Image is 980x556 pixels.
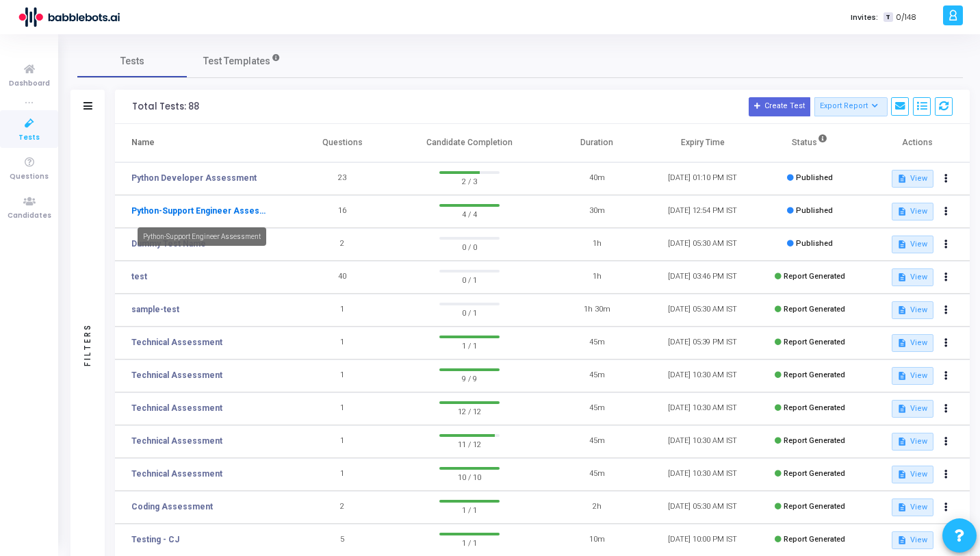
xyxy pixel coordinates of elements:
[897,240,907,249] mat-icon: description
[439,240,500,253] span: 0 / 0
[131,435,222,447] a: Technical Assessment
[892,203,933,220] button: View
[892,466,933,483] button: View
[756,124,864,162] th: Status
[892,334,933,352] button: View
[884,12,892,23] span: T
[649,359,756,392] td: [DATE] 10:30 AM IST
[784,272,845,281] span: Report Generated
[897,470,907,479] mat-icon: description
[784,338,845,346] span: Report Generated
[649,261,756,294] td: [DATE] 03:46 PM IST
[649,392,756,425] td: [DATE] 10:30 AM IST
[439,207,500,220] span: 4 / 4
[132,101,199,112] div: Total Tests: 88
[784,305,845,314] span: Report Generated
[131,533,179,546] a: Testing - CJ
[203,54,270,68] span: Test Templates
[18,132,40,144] span: Tests
[544,392,650,425] td: 45m
[649,162,756,195] td: [DATE] 01:10 PM IST
[892,268,933,286] button: View
[289,327,396,359] td: 1
[289,195,396,228] td: 16
[9,78,50,90] span: Dashboard
[131,205,268,217] a: Python-Support Engineer Assessment
[544,425,650,458] td: 45m
[897,535,907,545] mat-icon: description
[649,195,756,228] td: [DATE] 12:54 PM IST
[115,124,289,162] th: Name
[892,433,933,451] button: View
[892,170,933,188] button: View
[8,210,51,222] span: Candidates
[897,207,907,216] mat-icon: description
[784,535,845,544] span: Report Generated
[896,12,916,23] span: 0/148
[544,261,650,294] td: 1h
[897,273,907,282] mat-icon: description
[131,402,222,414] a: Technical Assessment
[851,12,878,23] label: Invites:
[544,124,650,162] th: Duration
[544,195,650,228] td: 30m
[544,162,650,195] td: 40m
[439,404,500,418] span: 12 / 12
[796,206,833,215] span: Published
[892,498,933,516] button: View
[544,327,650,359] td: 45m
[439,371,500,385] span: 9 / 9
[892,301,933,319] button: View
[892,531,933,549] button: View
[897,371,907,381] mat-icon: description
[892,367,933,385] button: View
[796,239,833,248] span: Published
[892,400,933,418] button: View
[649,124,756,162] th: Expiry Time
[439,338,500,352] span: 1 / 1
[289,261,396,294] td: 40
[289,491,396,524] td: 2
[649,425,756,458] td: [DATE] 10:30 AM IST
[897,503,907,512] mat-icon: description
[439,305,500,319] span: 0 / 1
[892,236,933,253] button: View
[544,458,650,491] td: 45m
[784,469,845,478] span: Report Generated
[289,359,396,392] td: 1
[439,273,500,286] span: 0 / 1
[897,305,907,315] mat-icon: description
[289,228,396,261] td: 2
[784,370,845,379] span: Report Generated
[544,228,650,261] td: 1h
[131,501,213,513] a: Coding Assessment
[289,392,396,425] td: 1
[81,269,94,420] div: Filters
[544,491,650,524] td: 2h
[131,336,222,349] a: Technical Assessment
[749,97,810,116] button: Create Test
[289,458,396,491] td: 1
[131,172,257,184] a: Python Developer Assessment
[439,174,500,188] span: 2 / 3
[897,174,907,184] mat-icon: description
[138,227,266,246] div: Python-Support Engineer Assessment
[649,294,756,327] td: [DATE] 05:30 AM IST
[649,228,756,261] td: [DATE] 05:30 AM IST
[289,162,396,195] td: 23
[131,303,179,316] a: sample-test
[439,470,500,483] span: 10 / 10
[897,338,907,348] mat-icon: description
[784,502,845,511] span: Report Generated
[796,173,833,182] span: Published
[814,97,888,116] button: Export Report
[897,437,907,446] mat-icon: description
[864,124,970,162] th: Actions
[131,468,222,480] a: Technical Assessment
[784,403,845,412] span: Report Generated
[439,503,500,516] span: 1 / 1
[544,294,650,327] td: 1h 30m
[10,171,49,183] span: Questions
[131,369,222,381] a: Technical Assessment
[439,437,500,451] span: 11 / 12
